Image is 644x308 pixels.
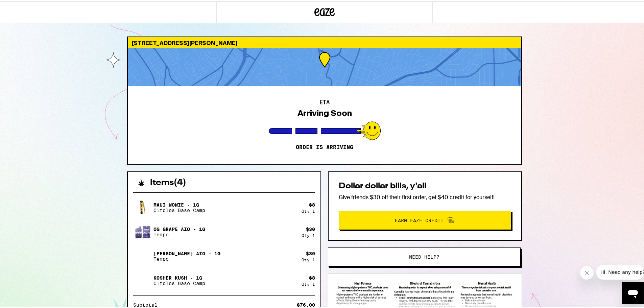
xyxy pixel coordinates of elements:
div: $ 8 [309,201,315,206]
div: Qty: 1 [302,232,315,236]
img: Maui Wowie - 1g [133,197,152,216]
p: Tempo [153,255,220,260]
h2: Items ( 4 ) [150,177,186,186]
img: Yuzu Haze AIO - 1g [133,245,152,264]
div: Qty: 1 [302,256,315,261]
img: Kosher Kush - 1g [133,270,152,289]
iframe: Close message [580,265,594,278]
div: Subtotal [133,301,162,306]
p: OG Grape AIO - 1g [153,225,205,231]
div: $ 30 [306,225,315,231]
div: Qty: 1 [302,208,315,212]
p: Order is arriving [296,143,353,149]
button: Need help? [328,246,521,265]
h2: Dollar dollar bills, y'all [339,181,511,189]
p: Maui Wowie - 1g [153,201,205,206]
p: [PERSON_NAME] AIO - 1g [153,250,220,255]
iframe: Message from company [596,263,644,278]
p: Circles Base Camp [153,279,205,285]
span: Need help? [409,253,439,258]
div: $ 30 [306,250,315,255]
span: Hi. Need any help? [4,5,49,10]
p: Circles Base Camp [153,206,205,212]
p: Give friends $30 off their first order, get $40 credit for yourself! [339,192,511,199]
div: Qty: 1 [302,281,315,285]
div: $ 8 [309,274,315,279]
div: $76.00 [297,301,315,306]
p: Kosher Kush - 1g [153,274,205,279]
div: Arriving Soon [297,107,352,117]
iframe: Button to launch messaging window [622,281,644,303]
img: OG Grape AIO - 1g [133,221,152,240]
p: Tempo [153,231,205,236]
span: Earn Eaze Credit [395,217,444,221]
button: Earn Eaze Credit [339,210,511,229]
h2: ETA [319,98,330,104]
div: [STREET_ADDRESS][PERSON_NAME] [128,36,521,47]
